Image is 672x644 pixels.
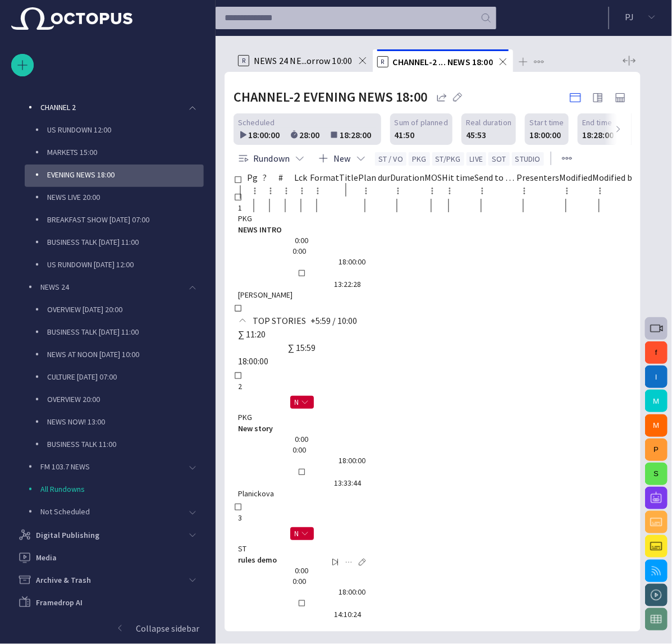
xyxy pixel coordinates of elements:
button: S [645,463,668,485]
p: NEWS 24 [40,281,181,293]
span: NEWS INTRO [238,225,365,235]
div: PKG [238,412,252,423]
button: f [645,341,668,364]
div: 18:00:00 [238,257,365,267]
div: NEWS NOW! 13:00 [25,412,204,434]
button: Rundown [234,148,309,168]
button: N [290,523,314,543]
div: New story [238,423,365,434]
button: STUDIO [512,152,544,166]
span: +5:59 / 10:00 [310,314,357,327]
button: M [645,414,668,437]
div: PKG [238,213,252,224]
button: Collapse sidebar [11,617,204,640]
button: ST / VO [375,152,406,166]
div: ? [263,172,278,183]
p: BUSINESS TALK 11:00 [47,439,204,450]
button: ? column menu [263,183,278,199]
p: NEWS AT NOON [DATE] 10:00 [47,349,204,360]
div: 18:28:00 [582,128,614,141]
h2: CHANNEL-2 EVENING NEWS 18:00 [234,89,427,105]
div: ∑ 11:20 [238,327,266,341]
div: NEWS AT NOON [DATE] 10:00 [25,344,204,367]
div: Hit time [442,172,474,183]
div: NEWS LIVE 20:00 [25,187,204,209]
span: TOP STORIES [253,314,306,327]
div: 0:00 [293,445,311,455]
div: 18:00:00 [238,455,365,466]
div: US RUNDOWN [DATE] 12:00 [25,254,204,277]
div: Send to LiveU [474,172,516,183]
div: 45:53 [466,128,486,141]
div: Plan dur [358,172,390,183]
p: P J [625,10,634,24]
div: BREAKFAST SHOW [DATE] 07:00 [25,209,204,232]
div: Modified by [592,172,636,183]
div: Duration [390,172,424,183]
p: Digital Publishing [36,529,99,541]
span: Scheduled [238,117,275,128]
button: Duration column menu [390,183,406,199]
button: Format column menu [310,183,326,199]
p: EVENING NEWS 18:00 [47,169,204,180]
div: 18:00:00 [238,354,268,368]
button: MOS column menu [424,183,440,199]
div: RCHANNEL-2 ... NEWS 18:00 [373,49,514,72]
div: BUSINESS TALK [DATE] 11:00 [25,232,204,254]
button: Lck column menu [294,183,310,199]
p: US RUNDOWN [DATE] 12:00 [47,259,204,270]
p: R [238,55,249,66]
p: BREAKFAST SHOW [DATE] 07:00 [47,214,204,225]
div: Janko [238,290,297,300]
button: ST/PKG [432,152,464,166]
p: Media [36,552,57,563]
p: BUSINESS TALK [DATE] 11:00 [47,236,204,248]
span: rules demo [238,555,365,565]
div: TOP STORIES [238,314,306,327]
div: 1 [238,203,365,213]
p: NEWS LIVE 20:00 [47,191,204,203]
p: US RUNDOWN 12:00 [47,124,204,135]
p: OVERVIEW [DATE] 20:00 [47,304,204,315]
p: Collapse sidebar [136,622,199,635]
div: EVENING NEWS 18:00 [25,165,204,187]
button: Plan dur column menu [358,183,374,199]
button: P [645,439,668,461]
p: NEWS NOW! 13:00 [47,416,204,427]
div: ST [238,543,246,554]
button: Hit time column menu [442,183,458,199]
div: 0:00 [293,246,311,257]
span: Real duration [466,117,511,128]
button: PJ [616,7,665,27]
div: Framedrop AI [11,591,204,614]
button: PKG [409,152,430,166]
p: All Rundowns [40,483,204,495]
button: Send to LiveU column menu [474,183,490,199]
div: 14:10:24 [334,609,365,620]
div: 0:00 [293,576,311,587]
button: Pg column menu [247,183,263,199]
div: RNEWS 24 NE...orrow 10:00 [234,49,373,72]
p: FM 103.7 NEWS [40,461,181,472]
div: CULTURE [DATE] 07:00 [25,367,204,389]
span: NEWS 24 NE...orrow 10:00 [254,55,353,66]
div: BUSINESS TALK 11:00 [25,434,204,456]
div: Modified [559,172,592,183]
img: Octopus News Room [11,7,132,30]
div: # [278,172,294,183]
div: Presenters [516,172,559,183]
p: Not Scheduled [40,506,181,517]
button: New [314,148,371,168]
div: MOS [424,172,442,183]
button: M [645,390,668,412]
div: 2 [238,381,365,392]
div: Title [339,172,358,183]
p: CHANNEL 2 [40,102,181,113]
div: Lck [294,172,310,183]
span: N [295,397,300,408]
div: Planickova [238,488,278,499]
span: CHANNEL-2 ... NEWS 18:00 [393,56,493,67]
p: BUSINESS TALK [DATE] 11:00 [47,326,204,337]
